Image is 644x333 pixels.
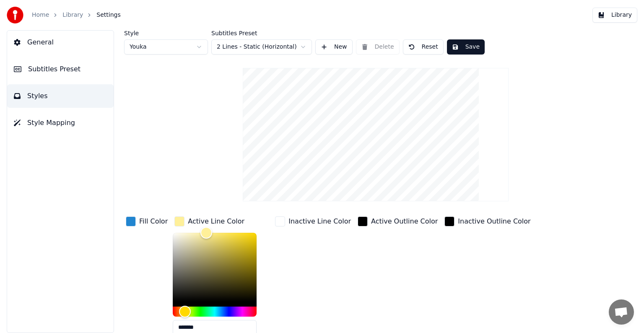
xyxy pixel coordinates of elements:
div: Inactive Line Color [288,216,351,226]
button: Subtitles Preset [7,57,114,81]
button: Reset [403,39,444,55]
button: New [315,39,353,55]
div: Active Line Color [188,216,244,226]
div: Hue [173,307,257,317]
div: Inactive Outline Color [458,216,530,226]
label: Subtitles Preset [211,30,312,36]
button: General [7,31,114,54]
div: Fill Color [139,216,168,226]
div: Open chat [609,299,634,325]
nav: breadcrumb [32,11,121,19]
div: Active Outline Color [371,216,438,226]
button: Fill Color [124,215,169,228]
label: Style [124,30,208,36]
span: Settings [96,11,120,19]
button: Styles [7,84,114,108]
span: General [27,37,54,47]
button: Inactive Line Color [273,215,353,228]
img: youka [7,7,23,23]
button: Active Outline Color [356,215,439,228]
button: Style Mapping [7,111,114,135]
button: Active Line Color [173,215,246,228]
button: Save [447,39,485,55]
button: Inactive Outline Color [443,215,532,228]
span: Styles [27,91,48,101]
span: Subtitles Preset [28,64,80,74]
a: Home [32,11,49,19]
div: Color [173,233,257,302]
a: Library [62,11,83,19]
span: Style Mapping [27,118,75,128]
button: Library [592,8,637,23]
